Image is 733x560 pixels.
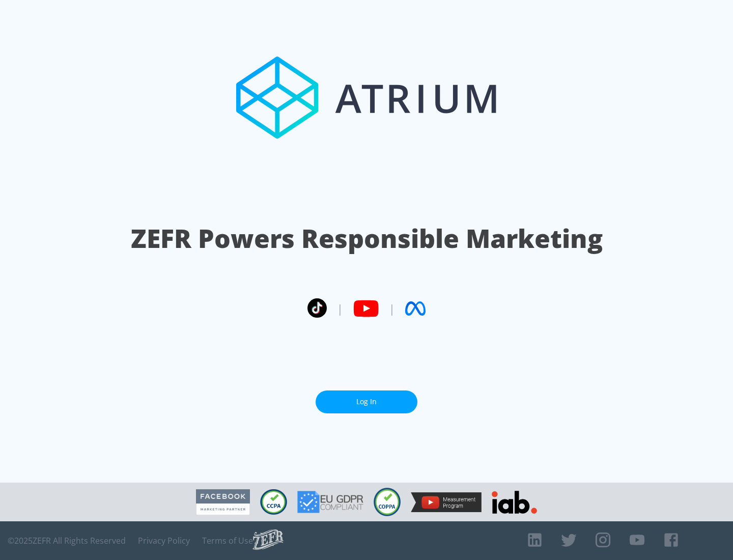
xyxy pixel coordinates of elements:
a: Privacy Policy [138,536,190,546]
span: | [337,301,343,316]
img: CCPA Compliant [260,489,287,515]
h1: ZEFR Powers Responsible Marketing [131,221,603,256]
a: Log In [316,390,417,413]
span: | [389,301,395,316]
span: © 2025 ZEFR All Rights Reserved [8,536,126,546]
img: GDPR Compliant [297,491,363,513]
img: IAB [492,491,537,514]
img: Facebook Marketing Partner [196,489,250,515]
a: Terms of Use [202,536,253,546]
img: YouTube Measurement Program [411,492,482,512]
img: COPPA Compliant [374,488,401,516]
